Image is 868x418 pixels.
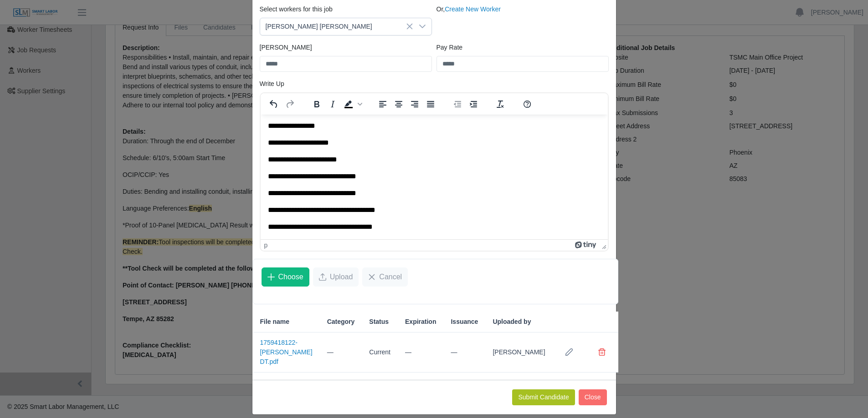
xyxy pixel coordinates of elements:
button: Upload [313,267,359,287]
td: — [320,332,362,373]
label: [PERSON_NAME] [260,43,312,52]
span: Expiration [405,317,436,327]
button: Italic [325,98,340,111]
span: Issuance [451,317,478,327]
span: Category [327,317,355,327]
button: Align left [375,98,390,111]
span: Cancel [379,272,402,282]
a: Powered by Tiny [575,242,598,249]
iframe: Rich Text Area [261,115,608,239]
span: Choose [278,272,303,282]
div: Press the Up and Down arrow keys to resize the editor. [598,240,608,251]
button: Clear formatting [493,98,508,111]
body: Rich Text Area. Press ALT-0 for help. [7,7,340,238]
label: Write Up [260,79,284,89]
button: Submit Candidate [512,389,575,405]
button: Close [579,389,607,405]
td: — [443,332,485,373]
button: Delete file [593,343,611,361]
span: File name [260,317,290,327]
td: — [398,332,443,373]
button: Help [519,98,535,111]
button: Bold [309,98,324,111]
button: Undo [266,98,282,111]
a: 1759418122-[PERSON_NAME] DT.pdf [260,339,313,365]
button: Choose [262,267,309,287]
div: Or, [434,5,611,35]
span: Upload [330,272,353,282]
button: Align right [407,98,422,111]
td: [PERSON_NAME] [485,332,552,373]
button: Cancel [362,267,408,287]
td: Current [362,332,398,373]
span: Uploaded by [493,317,531,327]
span: Carlos Reyes lopez portillo [260,18,413,35]
span: Status [369,317,389,327]
label: Select workers for this job [260,5,333,14]
div: Background color Black [341,98,364,111]
a: Create New Worker [445,5,501,13]
div: p [264,242,268,249]
button: Redo [282,98,298,111]
button: Increase indent [466,98,481,111]
button: Align center [391,98,406,111]
button: Justify [423,98,438,111]
label: Pay Rate [437,43,463,52]
button: Decrease indent [450,98,465,111]
button: Row Edit [560,343,578,361]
